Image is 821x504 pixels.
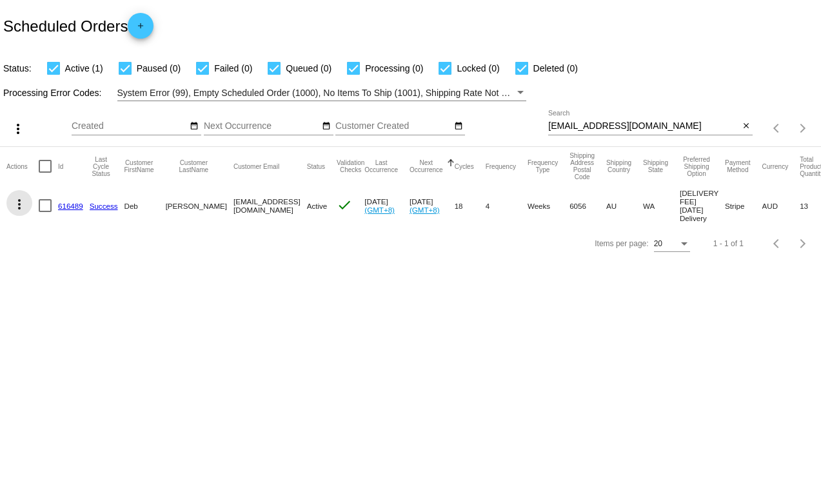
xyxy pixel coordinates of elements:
button: Change sorting for LastProcessingCycleId [90,156,113,177]
input: Next Occurrence [204,121,320,131]
button: Change sorting for Frequency [486,162,516,170]
mat-cell: Deb [124,186,166,226]
h2: Scheduled Orders [3,13,153,39]
button: Change sorting for ShippingCountry [606,159,631,173]
mat-icon: add [133,21,148,37]
button: Previous page [764,115,790,141]
mat-select: Items per page: [654,240,690,249]
mat-cell: 6056 [569,186,606,226]
mat-icon: check [337,197,352,213]
mat-cell: [EMAIL_ADDRESS][DOMAIN_NAME] [233,186,307,226]
mat-cell: [DATE] [410,186,455,226]
mat-icon: close [742,121,751,131]
mat-select: Filter by Processing Error Codes [117,85,526,101]
mat-cell: AU [606,186,643,226]
a: Success [90,202,118,210]
span: Active [307,202,328,210]
button: Change sorting for CustomerFirstName [124,159,154,173]
button: Change sorting for ShippingState [643,159,668,173]
button: Change sorting for PaymentMethod.Type [725,159,750,173]
a: (GMT+8) [410,206,440,214]
mat-header-cell: Validation Checks [337,147,364,186]
span: Queued (0) [286,61,331,76]
input: Customer Created [335,121,451,131]
mat-cell: WA [643,186,680,226]
mat-icon: date_range [322,121,331,131]
span: Failed (0) [214,61,252,76]
mat-header-cell: Actions [6,147,39,186]
span: 20 [654,239,662,248]
mat-cell: [DELIVERY FEE] [DATE] Delivery [680,186,725,226]
span: Processing Error Codes: [3,88,102,98]
mat-icon: date_range [454,121,463,131]
button: Change sorting for Cycles [455,162,474,170]
mat-cell: 18 [455,186,486,226]
mat-cell: [PERSON_NAME] [166,186,233,226]
span: Active (1) [65,61,103,76]
button: Previous page [764,231,790,257]
mat-icon: date_range [190,121,199,131]
input: Created [72,121,188,131]
button: Change sorting for ShippingPostcode [569,152,595,180]
a: 616489 [58,202,83,210]
input: Search [548,121,739,131]
button: Change sorting for Status [307,162,325,170]
mat-cell: Stripe [725,186,762,226]
a: (GMT+8) [364,206,395,214]
span: Locked (0) [457,61,499,76]
span: Status: [3,63,32,73]
button: Change sorting for LastOccurrenceUtc [364,159,398,173]
mat-cell: [DATE] [364,186,410,226]
mat-icon: more_vert [12,197,27,212]
button: Change sorting for Id [58,162,63,170]
mat-cell: AUD [762,186,800,226]
span: Deleted (0) [533,61,578,76]
mat-cell: 4 [486,186,528,226]
button: Clear [739,120,753,133]
span: Paused (0) [137,61,181,76]
button: Change sorting for NextOccurrenceUtc [410,159,443,173]
button: Change sorting for CustomerEmail [233,162,279,170]
mat-cell: Weeks [528,186,569,226]
button: Change sorting for PreferredShippingOption [680,156,713,177]
mat-icon: more_vert [10,121,26,137]
button: Change sorting for CurrencyIso [762,162,789,170]
div: Items per page: [595,239,648,248]
button: Next page [790,231,816,257]
button: Change sorting for FrequencyType [528,159,558,173]
div: 1 - 1 of 1 [713,239,744,248]
button: Change sorting for CustomerLastName [166,159,222,173]
button: Next page [790,115,816,141]
span: Processing (0) [365,61,423,76]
